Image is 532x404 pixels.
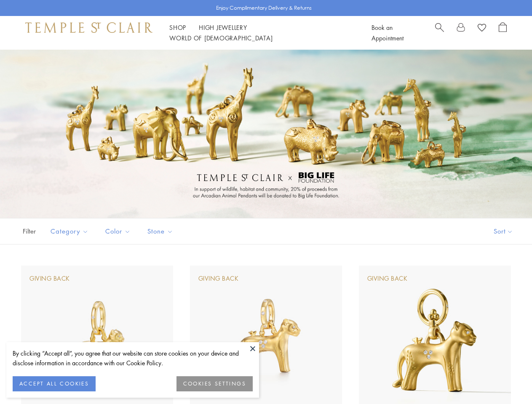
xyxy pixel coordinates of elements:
[176,376,253,391] button: COOKIES SETTINGS
[99,222,137,241] button: Color
[367,274,408,283] div: Giving Back
[199,23,247,32] a: High JewelleryHigh Jewellery
[141,222,179,241] button: Stone
[29,274,70,283] div: Giving Back
[216,4,312,12] p: Enjoy Complimentary Delivery & Returns
[13,348,253,368] div: By clicking “Accept all”, you agree that our website can store cookies on your device and disclos...
[169,34,273,42] a: World of [DEMOGRAPHIC_DATA]World of [DEMOGRAPHIC_DATA]
[143,226,179,237] span: Stone
[169,22,353,43] nav: Main navigation
[46,226,95,237] span: Category
[101,226,137,237] span: Color
[475,218,532,244] button: Show sort by
[499,22,507,43] a: Open Shopping Bag
[435,22,444,43] a: Search
[25,22,152,32] img: Temple St. Clair
[13,376,96,391] button: ACCEPT ALL COOKIES
[478,22,486,35] a: View Wishlist
[372,23,404,42] a: Book an Appointment
[44,222,95,241] button: Category
[169,23,186,32] a: ShopShop
[198,274,239,283] div: Giving Back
